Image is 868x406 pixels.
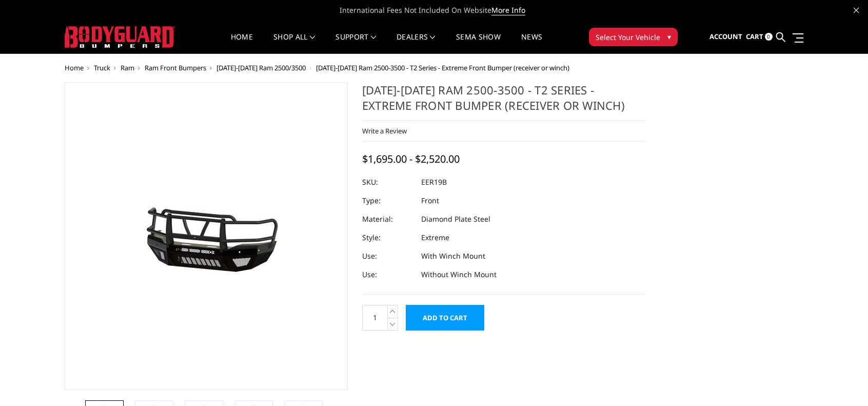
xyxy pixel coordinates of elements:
[65,63,84,72] a: Home
[362,173,413,191] dt: SKU:
[421,228,449,247] dd: Extreme
[709,32,742,41] span: Account
[406,305,484,331] input: Add to Cart
[362,82,645,121] h1: [DATE]-[DATE] Ram 2500-3500 - T2 Series - Extreme Front Bumper (receiver or winch)
[596,32,660,43] span: Select Your Vehicle
[65,26,175,48] img: BODYGUARD BUMPERS
[765,33,773,41] span: 0
[362,210,413,228] dt: Material:
[273,33,315,53] a: shop all
[316,63,569,72] span: [DATE]-[DATE] Ram 2500-3500 - T2 Series - Extreme Front Bumper (receiver or winch)
[145,63,206,72] a: Ram Front Bumpers
[746,23,773,51] a: Cart 0
[456,33,501,53] a: SEMA Show
[362,152,460,166] span: $1,695.00 - $2,520.00
[421,265,497,284] dd: Without Winch Mount
[362,191,413,210] dt: Type:
[521,33,542,53] a: News
[362,247,413,265] dt: Use:
[667,31,671,42] span: ▾
[231,33,253,53] a: Home
[336,33,376,53] a: Support
[421,210,490,228] dd: Diamond Plate Steel
[94,63,110,72] a: Truck
[589,28,678,46] button: Select Your Vehicle
[78,176,334,296] img: 2019-2026 Ram 2500-3500 - T2 Series - Extreme Front Bumper (receiver or winch)
[65,82,348,390] a: 2019-2026 Ram 2500-3500 - T2 Series - Extreme Front Bumper (receiver or winch)
[746,32,763,41] span: Cart
[421,173,447,191] dd: EER19B
[709,23,742,51] a: Account
[421,247,485,265] dd: With Winch Mount
[421,191,439,210] dd: Front
[362,228,413,247] dt: Style:
[491,5,525,15] a: More Info
[362,126,407,136] a: Write a Review
[397,33,436,53] a: Dealers
[216,63,306,72] a: [DATE]-[DATE] Ram 2500/3500
[362,265,413,284] dt: Use:
[121,63,134,72] a: Ram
